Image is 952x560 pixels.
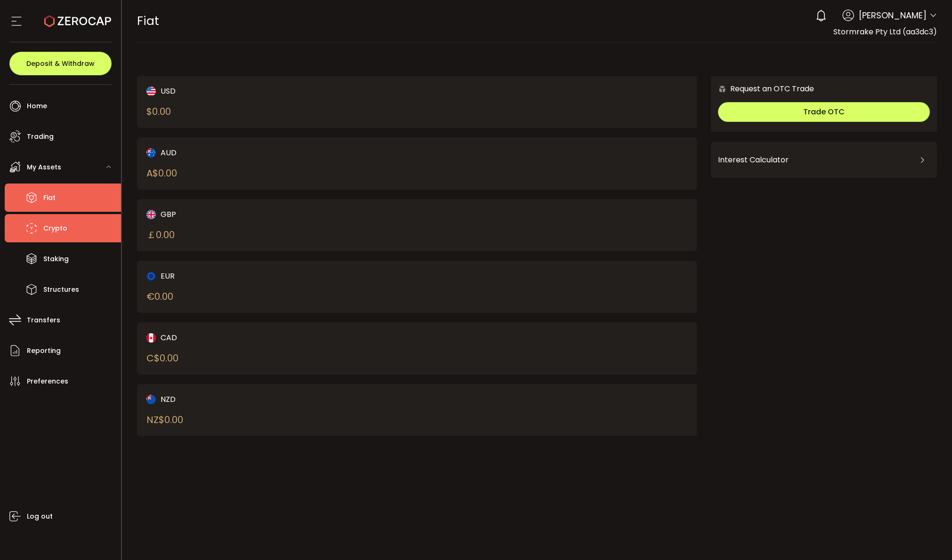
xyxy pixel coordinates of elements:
div: ￡ 0.00 [146,228,175,242]
span: Reporting [27,344,61,358]
div: AUD [146,147,390,159]
span: Structures [43,283,79,296]
img: eur_portfolio.svg [146,272,156,281]
div: Interest Calculator [718,149,930,171]
img: nzd_portfolio.svg [146,395,156,404]
div: USD [146,85,390,97]
span: Home [27,99,47,113]
div: EUR [146,270,390,282]
span: Preferences [27,375,68,388]
div: A$ 0.00 [146,166,177,180]
span: Deposit & Withdraw [26,60,95,67]
span: Log out [27,510,53,523]
span: Stormrake Pty Ltd (aa3dc3) [833,26,937,37]
img: cad_portfolio.svg [146,333,156,343]
span: My Assets [27,160,61,174]
span: Trade OTC [803,106,845,117]
div: NZD [146,393,390,405]
span: Fiat [43,191,56,205]
button: Trade OTC [718,102,930,122]
span: Trading [27,130,54,144]
div: GBP [146,208,390,220]
img: aud_portfolio.svg [146,148,156,158]
div: $ 0.00 [146,104,171,119]
iframe: Chat Widget [905,515,952,560]
span: Staking [43,252,69,266]
div: NZ$ 0.00 [146,413,183,427]
div: € 0.00 [146,289,173,304]
img: gbp_portfolio.svg [146,210,156,219]
span: Transfers [27,313,60,327]
img: usd_portfolio.svg [146,87,156,96]
span: [PERSON_NAME] [859,9,927,22]
span: Fiat [137,13,159,29]
span: Crypto [43,222,67,235]
button: Deposit & Withdraw [9,52,112,75]
img: 6nGpN7MZ9FLuBP83NiajKbTRY4UzlzQtBKtCrLLspmCkSvCZHBKvY3NxgQaT5JnOQREvtQ257bXeeSTueZfAPizblJ+Fe8JwA... [718,85,726,93]
div: CAD [146,332,390,344]
div: Request an OTC Trade [711,83,814,95]
div: C$ 0.00 [146,351,178,365]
